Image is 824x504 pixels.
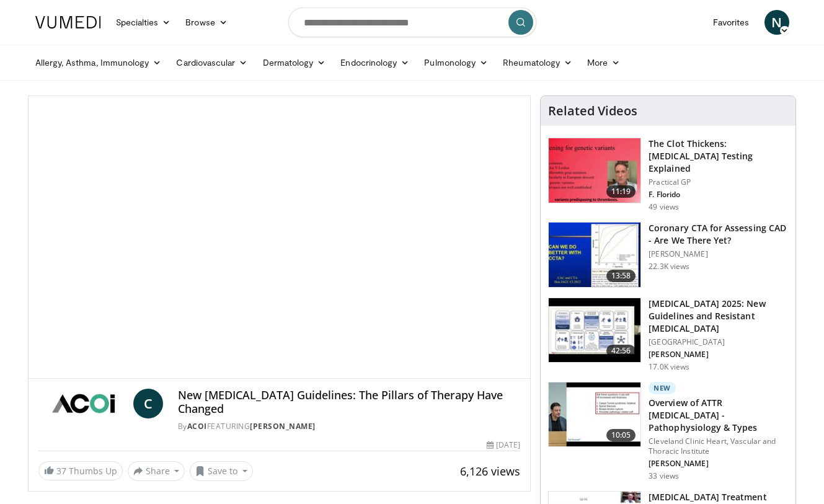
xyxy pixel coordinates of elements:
p: [PERSON_NAME] [649,459,788,469]
a: 11:19 The Clot Thickens: [MEDICAL_DATA] Testing Explained Practical GP F. Florido 49 views [548,138,788,212]
p: New [649,382,676,394]
img: 280bcb39-0f4e-42eb-9c44-b41b9262a277.150x105_q85_crop-smart_upscale.jpg [549,298,640,363]
p: 22.3K views [649,262,689,272]
a: [PERSON_NAME] [250,421,316,431]
h3: [MEDICAL_DATA] 2025: New Guidelines and Resistant [MEDICAL_DATA] [649,298,788,335]
p: 49 views [649,202,679,212]
a: Favorites [706,10,757,35]
a: C [133,389,163,418]
p: F. Florido [649,190,788,200]
button: Save to [190,461,253,481]
div: By FEATURING [178,421,520,432]
a: N [764,10,789,35]
span: 37 [56,465,66,477]
a: ACOI [187,421,207,431]
p: [PERSON_NAME] [649,350,788,360]
p: Practical GP [649,177,788,187]
p: [GEOGRAPHIC_DATA] [649,337,788,347]
a: Specialties [109,10,179,35]
p: 33 views [649,471,679,481]
button: Share [128,461,185,481]
h3: Overview of ATTR [MEDICAL_DATA] - Pathophysiology & Types [649,397,788,434]
a: 10:05 New Overview of ATTR [MEDICAL_DATA] - Pathophysiology & Types Cleveland Clinic Heart, Vascu... [548,382,788,481]
a: Pulmonology [417,50,495,75]
p: 17.0K views [649,362,689,372]
img: VuMedi Logo [35,16,101,29]
span: 13:58 [606,270,636,282]
a: 37 Thumbs Up [38,461,123,480]
h3: Coronary CTA for Assessing CAD - Are We There Yet? [649,222,788,247]
p: Cleveland Clinic Heart, Vascular and Thoracic Institute [649,436,788,456]
h4: Related Videos [548,104,637,118]
div: [DATE] [487,440,520,451]
input: Search topics, interventions [288,7,536,37]
p: [PERSON_NAME] [649,249,788,259]
img: 34b2b9a4-89e5-4b8c-b553-8a638b61a706.150x105_q85_crop-smart_upscale.jpg [549,223,640,287]
a: Rheumatology [495,50,580,75]
h4: New [MEDICAL_DATA] Guidelines: The Pillars of Therapy Have Changed [178,389,520,415]
a: Dermatology [255,50,334,75]
img: 2f83149f-471f-45a5-8edf-b959582daf19.150x105_q85_crop-smart_upscale.jpg [549,382,640,447]
a: Browse [178,10,235,35]
span: 10:05 [606,429,636,441]
h3: The Clot Thickens: [MEDICAL_DATA] Testing Explained [649,138,788,175]
span: 6,126 views [460,464,520,479]
video-js: Video Player [29,96,531,379]
a: Cardiovascular [169,50,255,75]
span: 11:19 [606,185,636,198]
a: More [580,50,627,75]
span: 42:56 [606,345,636,357]
img: ACOI [38,389,128,418]
a: 42:56 [MEDICAL_DATA] 2025: New Guidelines and Resistant [MEDICAL_DATA] [GEOGRAPHIC_DATA] [PERSON_... [548,298,788,372]
a: 13:58 Coronary CTA for Assessing CAD - Are We There Yet? [PERSON_NAME] 22.3K views [548,222,788,288]
a: Allergy, Asthma, Immunology [28,50,169,75]
img: 7b0db7e1-b310-4414-a1d3-dac447dbe739.150x105_q85_crop-smart_upscale.jpg [549,138,640,203]
a: Endocrinology [333,50,417,75]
